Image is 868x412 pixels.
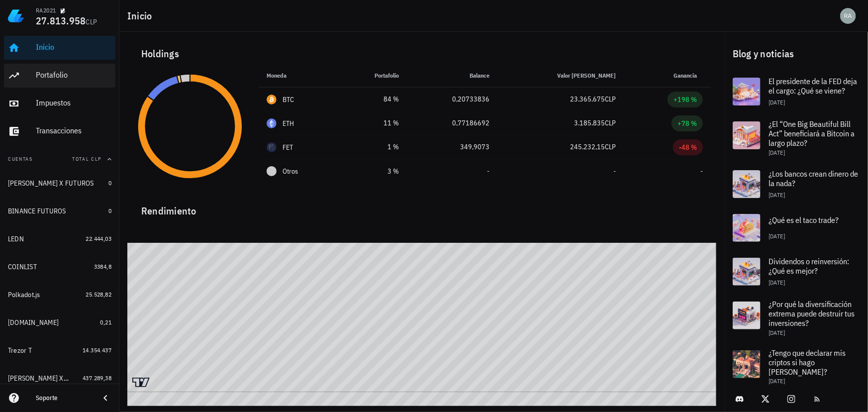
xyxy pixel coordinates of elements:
[132,378,150,387] a: Charting by TradingView
[769,169,858,188] span: ¿Los bancos crean dinero de la nada?
[94,263,111,270] span: 3384,8
[725,294,868,342] a: ¿Por qué la diversificación extrema puede destruir tus inversiones? [DATE]
[407,64,497,88] th: Balance
[4,199,115,223] a: BINANCE FUTUROS 0
[83,374,111,382] span: 437.289,38
[4,171,115,195] a: [PERSON_NAME] X FUTUROS 0
[4,119,115,143] a: Transacciones
[674,72,703,79] span: Ganancia
[4,64,115,88] a: Portafolio
[72,156,101,162] span: Total CLP
[283,166,298,177] span: Otros
[613,167,616,176] span: -
[4,366,115,390] a: [PERSON_NAME] X SPOT 437.289,38
[605,118,616,127] span: CLP
[769,149,785,156] span: [DATE]
[8,263,37,271] div: COINLIST
[267,142,277,152] div: FET-icon
[86,291,111,298] span: 25.528,82
[4,36,115,60] a: Inicio
[415,142,489,152] div: 349,9073
[840,8,856,24] div: avatar
[8,346,32,355] div: Trezor T
[679,142,697,152] div: -48 %
[725,342,868,391] a: ¿Tengo que declarar mis criptos si hago [PERSON_NAME]? [DATE]
[4,92,115,115] a: Impuestos
[127,8,156,24] h1: Inicio
[725,113,868,162] a: ¿El “One Big Beautiful Bill Act” beneficiará a Bitcoin a largo plazo? [DATE]
[769,377,785,385] span: [DATE]
[36,126,111,135] div: Transacciones
[487,167,489,176] span: -
[36,98,111,107] div: Impuestos
[769,232,785,240] span: [DATE]
[769,119,855,148] span: ¿El “One Big Beautiful Bill Act” beneficiará a Bitcoin a largo plazo?
[267,95,277,104] div: BTC-icon
[283,118,294,128] div: ETH
[674,95,697,104] div: +198 %
[36,42,111,52] div: Inicio
[415,118,489,128] div: 0,77186692
[347,118,399,128] div: 11 %
[605,142,616,151] span: CLP
[108,207,111,214] span: 0
[347,166,399,177] div: 3 %
[769,191,785,199] span: [DATE]
[725,38,868,70] div: Blog y noticias
[8,374,69,383] div: [PERSON_NAME] X SPOT
[769,299,855,328] span: ¿Por qué la diversificación extrema puede destruir tus inversiones?
[769,215,839,225] span: ¿Qué es el taco trade?
[347,142,399,152] div: 1 %
[8,207,66,215] div: BINANCE FUTUROS
[769,279,785,286] span: [DATE]
[574,118,605,127] span: 3.185.835
[36,14,86,27] span: 27.813.958
[8,179,94,188] div: [PERSON_NAME] X FUTUROS
[8,318,59,327] div: [DOMAIN_NAME]
[267,118,277,128] div: ETH-icon
[108,179,111,187] span: 0
[769,99,785,106] span: [DATE]
[605,95,616,103] span: CLP
[339,64,407,88] th: Portafolio
[415,94,489,104] div: 0,20733836
[100,318,111,326] span: 0,21
[4,255,115,279] a: COINLIST 3384,8
[4,310,115,334] a: [DOMAIN_NAME] 0,21
[86,235,111,242] span: 22.444,03
[36,6,56,14] div: RA2021
[133,195,711,219] div: Rendimiento
[769,329,785,336] span: [DATE]
[83,346,111,354] span: 14.354.437
[769,76,857,96] span: El presidente de la FED deja el cargo: ¿Qué se viene?
[769,348,846,377] span: ¿Tengo que declarar mis criptos si hago [PERSON_NAME]?
[347,94,399,104] div: 84 %
[725,70,868,113] a: El presidente de la FED deja el cargo: ¿Qué se viene? [DATE]
[259,64,339,88] th: Moneda
[8,235,24,243] div: LEDN
[700,167,703,176] span: -
[8,8,24,24] img: LedgiFi
[4,338,115,362] a: Trezor T 14.354.437
[769,256,849,276] span: Dividendos o reinversión: ¿Qué es mejor?
[725,250,868,294] a: Dividendos o reinversión: ¿Qué es mejor? [DATE]
[86,17,97,26] span: CLP
[570,142,605,151] span: 245.232,15
[677,118,697,128] div: +78 %
[283,142,293,152] div: FET
[725,206,868,250] a: ¿Qué es el taco trade? [DATE]
[497,64,624,88] th: Valor [PERSON_NAME]
[725,162,868,206] a: ¿Los bancos crean dinero de la nada? [DATE]
[4,147,115,171] button: CuentasTotal CLP
[283,95,294,104] div: BTC
[8,291,40,299] div: Polkadot.js
[4,283,115,307] a: Polkadot.js 25.528,82
[570,95,605,103] span: 23.365.675
[36,394,92,402] div: Soporte
[36,70,111,80] div: Portafolio
[133,38,711,70] div: Holdings
[4,227,115,251] a: LEDN 22.444,03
